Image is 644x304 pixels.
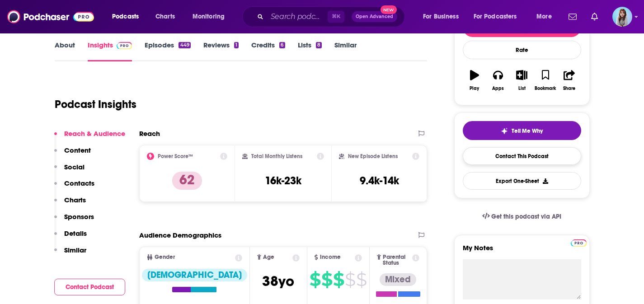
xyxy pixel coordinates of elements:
a: About [55,41,75,61]
span: For Business [423,10,459,23]
h3: 16k-23k [265,174,301,187]
span: ⌘ K [328,11,344,23]
button: Reach & Audience [54,129,125,146]
button: Play [463,64,486,97]
h2: Audience Demographics [139,231,221,239]
a: InsightsPodchaser Pro [88,41,132,61]
span: Charts [155,10,175,23]
div: 449 [179,42,190,48]
img: Podchaser Pro [571,239,587,247]
button: Show profile menu [612,7,632,27]
div: Apps [492,86,504,91]
div: List [518,86,526,91]
button: Share [557,64,581,97]
img: tell me why sparkle [501,127,508,135]
button: Social [54,163,85,179]
span: Tell Me Why [512,127,543,135]
a: Get this podcast via API [475,206,569,228]
h2: Total Monthly Listens [251,153,302,159]
button: Contacts [54,179,94,196]
div: Play [470,86,479,91]
div: Rate [463,41,581,59]
a: Credits6 [251,41,285,61]
div: 6 [279,42,285,48]
img: User Profile [612,7,632,27]
a: Reviews1 [203,41,239,61]
button: Sponsors [54,212,94,229]
button: List [510,64,533,97]
p: Charts [64,196,86,204]
p: Reach & Audience [64,129,125,138]
span: New [381,5,397,14]
a: Contact This Podcast [463,147,581,165]
a: Charts [150,9,180,24]
span: Income [320,254,341,260]
button: Content [54,146,91,163]
h2: Reach [139,129,160,138]
span: More [536,10,552,23]
span: Gender [155,254,175,260]
span: $ [333,272,344,287]
button: Similar [54,246,86,262]
h1: Podcast Insights [55,98,136,111]
button: Apps [486,64,510,97]
img: Podchaser Pro [117,42,132,49]
button: Charts [54,196,86,212]
a: Episodes449 [145,41,190,61]
span: For Podcasters [474,10,517,23]
button: open menu [530,9,563,24]
button: Details [54,229,87,246]
button: Export One-Sheet [463,172,581,190]
div: Share [563,86,575,91]
button: Open AdvancedNew [352,11,397,22]
h3: 9.4k-14k [360,174,399,187]
img: Podchaser - Follow, Share and Rate Podcasts [7,8,94,25]
button: open menu [417,9,470,24]
p: 62 [172,172,202,190]
a: Show notifications dropdown [588,9,602,24]
span: $ [321,272,332,287]
p: Sponsors [64,212,94,221]
p: Similar [64,246,86,254]
p: Content [64,146,91,154]
span: Logged in as ana.predescu.hkr [612,7,632,27]
h2: New Episode Listens [348,153,398,159]
span: Monitoring [193,10,225,23]
a: Pro website [571,238,587,247]
button: Bookmark [534,64,557,97]
button: open menu [106,9,150,24]
button: open menu [468,9,530,24]
span: $ [310,272,320,287]
a: Lists8 [298,41,322,61]
span: Age [263,254,274,260]
button: tell me why sparkleTell Me Why [463,121,581,140]
div: [DEMOGRAPHIC_DATA] [142,269,247,281]
div: 8 [316,42,322,48]
span: $ [356,272,367,287]
h2: Power Score™ [158,153,193,159]
p: Social [64,163,85,171]
label: My Notes [463,243,581,259]
span: Parental Status [383,254,411,266]
div: 1 [234,42,239,48]
a: Similar [334,41,357,61]
div: Search podcasts, credits, & more... [251,6,414,27]
button: open menu [186,9,236,24]
span: Get this podcast via API [491,213,561,220]
input: Search podcasts, credits, & more... [267,9,328,24]
span: Open Advanced [356,14,393,19]
div: Bookmark [535,86,556,91]
p: Details [64,229,87,238]
a: Show notifications dropdown [565,9,580,24]
div: Mixed [380,273,416,286]
span: 38 yo [262,272,294,290]
button: Contact Podcast [54,279,125,295]
p: Contacts [64,179,94,187]
span: $ [345,272,355,287]
span: Podcasts [112,10,139,23]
